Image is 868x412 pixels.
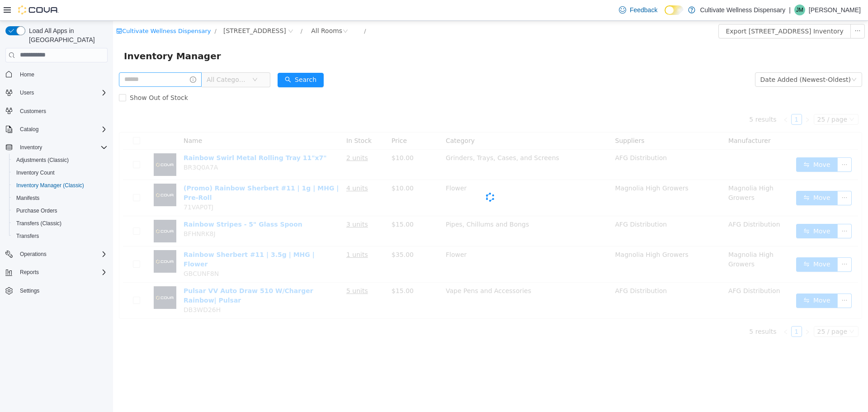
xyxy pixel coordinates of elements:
[2,284,111,297] button: Settings
[13,231,108,242] span: Transfers
[2,86,111,99] button: Users
[16,220,61,227] span: Transfers (Classic)
[16,267,108,278] span: Reports
[9,166,111,179] button: Inventory Count
[20,126,38,133] span: Catalog
[94,54,135,63] span: All Categories
[139,56,145,62] i: icon: down
[809,5,861,15] p: [PERSON_NAME]
[13,193,108,204] span: Manifests
[16,194,39,202] span: Manifests
[20,71,34,78] span: Home
[2,141,111,154] button: Inventory
[16,69,108,80] span: Home
[16,87,108,98] span: Users
[20,144,42,151] span: Inventory
[110,5,173,15] span: 12407 Hwy 49, Gulfport, MS 39503
[198,3,229,17] div: All Rooms
[251,7,253,14] span: /
[13,231,42,242] a: Transfers
[20,108,46,115] span: Customers
[13,218,65,229] a: Transfers (Classic)
[16,156,69,164] span: Adjustments (Classic)
[738,56,744,62] i: icon: down
[16,285,108,296] span: Settings
[9,154,111,166] button: Adjustments (Classic)
[13,155,72,166] a: Adjustments (Classic)
[2,248,111,260] button: Operations
[5,64,108,321] nav: Complex example
[796,5,803,15] span: JM
[20,89,34,96] span: Users
[16,285,43,296] a: Settings
[700,5,785,15] p: Cultivate Wellness Dispensary
[9,230,111,242] button: Transfers
[665,5,684,15] input: Dark Mode
[16,169,55,176] span: Inventory Count
[16,142,108,153] span: Inventory
[16,249,50,260] button: Operations
[615,1,661,19] a: Feedback
[16,249,108,260] span: Operations
[20,269,39,276] span: Reports
[16,69,38,80] a: Home
[13,155,108,166] span: Adjustments (Classic)
[13,180,108,191] span: Inventory Manager (Classic)
[11,28,113,43] span: Inventory Manager
[102,7,104,14] span: /
[737,3,752,18] button: icon: ellipsis
[13,193,43,204] a: Manifests
[13,167,108,178] span: Inventory Count
[3,7,98,14] a: icon: shopCultivate Wellness Dispensary
[13,205,108,216] span: Purchase Orders
[188,7,189,14] span: /
[647,52,738,66] div: Date Added (Newest-Oldest)
[794,5,805,15] div: Jeff Moore
[2,266,111,279] button: Reports
[16,106,50,117] a: Customers
[605,3,737,18] button: Export [STREET_ADDRESS] Inventory
[9,204,111,217] button: Purchase Orders
[20,251,47,258] span: Operations
[2,123,111,136] button: Catalog
[9,217,111,230] button: Transfers (Classic)
[13,218,108,229] span: Transfers (Classic)
[13,180,88,191] a: Inventory Manager (Classic)
[16,124,108,135] span: Catalog
[2,104,111,118] button: Customers
[9,192,111,204] button: Manifests
[16,207,57,214] span: Purchase Orders
[9,179,111,192] button: Inventory Manager (Classic)
[77,56,83,62] i: icon: info-circle
[16,87,38,98] button: Users
[165,52,211,66] button: icon: searchSearch
[13,167,58,178] a: Inventory Count
[16,182,84,189] span: Inventory Manager (Classic)
[20,287,39,294] span: Settings
[16,124,42,135] button: Catalog
[25,26,108,44] span: Load All Apps in [GEOGRAPHIC_DATA]
[16,267,42,278] button: Reports
[16,105,108,117] span: Customers
[16,142,46,153] button: Inventory
[18,5,59,14] img: Cova
[665,15,665,15] span: Dark Mode
[3,7,9,13] i: icon: shop
[789,5,791,15] p: |
[13,205,61,216] a: Purchase Orders
[16,232,39,240] span: Transfers
[2,68,111,81] button: Home
[630,5,657,14] span: Feedback
[13,73,79,81] span: Show Out of Stock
